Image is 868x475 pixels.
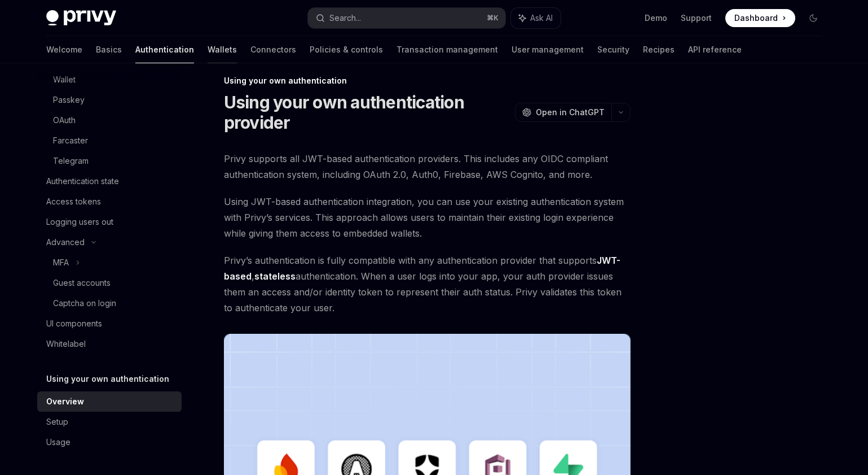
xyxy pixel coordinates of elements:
a: Guest accounts [37,273,182,293]
span: ⌘ K [487,14,499,23]
a: Overview [37,391,182,412]
a: API reference [688,36,742,63]
div: Passkey [53,93,85,107]
span: Privy’s authentication is fully compatible with any authentication provider that supports , authe... [224,252,631,316]
div: Access tokens [46,195,101,208]
a: Setup [37,412,182,432]
div: Captcha on login [53,297,116,310]
div: OAuth [53,114,76,127]
div: Authentication state [46,175,119,188]
button: Ask AI [511,8,561,28]
a: Authentication [135,36,194,63]
div: Guest accounts [53,276,111,290]
a: User management [512,36,584,63]
div: Telegram [53,154,89,168]
a: Basics [96,36,122,63]
div: Advanced [46,236,85,249]
h5: Using your own authentication [46,372,169,386]
span: Ask AI [530,12,553,24]
a: Demo [645,12,667,24]
a: Farcaster [37,130,182,151]
a: Policies & controls [310,36,383,63]
div: UI components [46,317,102,330]
div: Farcaster [53,134,88,147]
div: Overview [46,395,84,408]
a: Logging users out [37,212,182,232]
button: Open in ChatGPT [515,103,611,122]
div: Search... [329,11,361,25]
a: Dashboard [725,9,795,27]
a: Whitelabel [37,334,182,354]
a: Welcome [46,36,82,63]
a: stateless [254,271,296,282]
h1: Using your own authentication provider [224,92,510,133]
div: Usage [46,435,71,449]
a: Passkey [37,90,182,110]
a: Connectors [250,36,296,63]
a: Support [681,12,712,24]
a: Access tokens [37,191,182,212]
a: Wallets [208,36,237,63]
span: Privy supports all JWT-based authentication providers. This includes any OIDC compliant authentic... [224,151,631,182]
a: Usage [37,432,182,452]
span: Dashboard [734,12,778,24]
div: Whitelabel [46,337,86,351]
a: OAuth [37,110,182,130]
a: Transaction management [396,36,498,63]
span: Open in ChatGPT [536,107,605,118]
button: Toggle dark mode [804,9,822,27]
div: Logging users out [46,215,113,229]
div: MFA [53,256,69,269]
a: Telegram [37,151,182,171]
a: Security [597,36,629,63]
a: Captcha on login [37,293,182,313]
a: Authentication state [37,171,182,191]
a: Recipes [643,36,675,63]
a: UI components [37,313,182,334]
div: Using your own authentication [224,75,631,86]
span: Using JWT-based authentication integration, you can use your existing authentication system with ... [224,194,631,241]
div: Setup [46,415,68,429]
button: Search...⌘K [308,8,505,28]
img: dark logo [46,10,116,26]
